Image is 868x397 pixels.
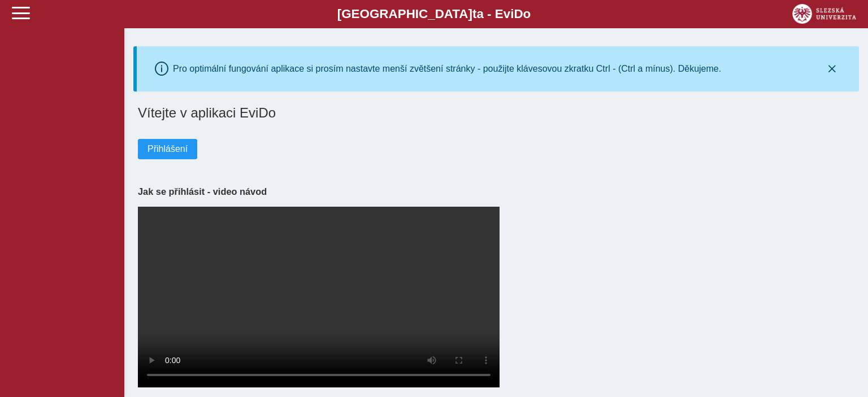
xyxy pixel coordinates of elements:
button: Přihlášení [138,139,197,159]
span: o [523,7,531,21]
div: Pro optimální fungování aplikace si prosím nastavte menší zvětšení stránky - použijte klávesovou ... [173,64,721,74]
video: Your browser does not support the video tag. [138,207,500,387]
span: D [514,7,523,21]
img: logo_web_su.png [792,4,856,24]
h1: Vítejte v aplikaci EviDo [138,105,854,121]
span: Přihlášení [147,144,188,154]
span: t [472,7,476,21]
b: [GEOGRAPHIC_DATA] a - Evi [34,7,834,21]
h3: Jak se přihlásit - video návod [138,186,854,197]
